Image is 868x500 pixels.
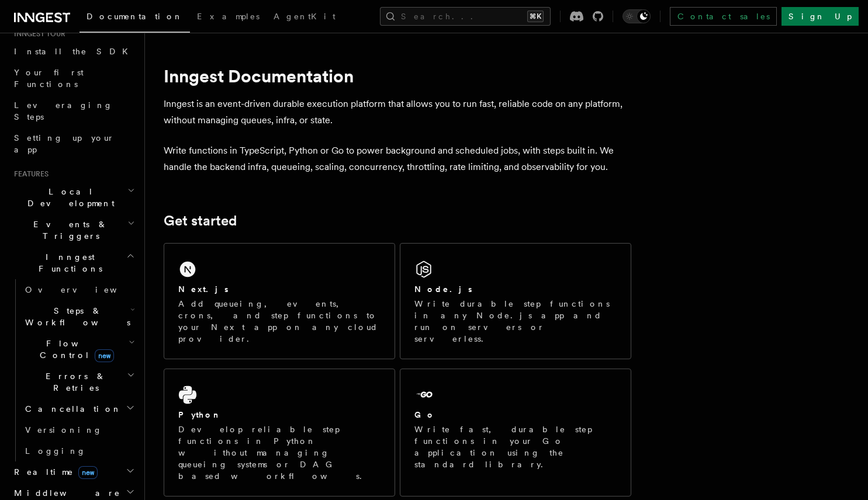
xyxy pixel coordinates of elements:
button: Toggle dark mode [623,9,651,23]
span: new [95,349,114,362]
a: Examples [190,4,267,32]
span: Steps & Workflows [20,305,130,328]
button: Search...⌘K [380,7,551,26]
span: Cancellation [20,403,122,415]
a: Install the SDK [9,41,137,62]
a: Documentation [79,4,190,33]
span: Overview [25,285,146,294]
a: Next.jsAdd queueing, events, crons, and step functions to your Next app on any cloud provider. [164,243,395,359]
p: Write fast, durable step functions in your Go application using the standard library. [414,423,617,470]
a: Setting up your app [9,127,137,160]
a: Your first Functions [9,62,137,95]
span: Your first Functions [14,68,84,89]
span: Middleware [9,487,120,499]
h2: Node.js [414,283,472,295]
button: Steps & Workflows [20,300,137,333]
div: Inngest Functions [9,279,137,461]
button: Inngest Functions [9,246,137,279]
h2: Go [414,409,435,421]
span: Versioning [25,425,102,435]
a: Sign Up [781,7,859,26]
h2: Next.js [178,283,229,295]
a: Overview [20,279,137,300]
a: Versioning [20,419,137,440]
a: PythonDevelop reliable step functions in Python without managing queueing systems or DAG based wo... [164,369,395,496]
a: GoWrite fast, durable step functions in your Go application using the standard library. [400,369,631,496]
a: Contact sales [670,7,777,26]
span: Install the SDK [14,47,135,56]
span: Local Development [9,186,127,209]
a: Node.jsWrite durable step functions in any Node.js app and run on servers or serverless. [400,243,631,359]
h1: Inngest Documentation [164,65,631,86]
span: Inngest tour [9,29,65,39]
span: new [78,466,98,479]
span: Inngest Functions [9,251,126,275]
button: Errors & Retries [20,366,137,398]
p: Develop reliable step functions in Python without managing queueing systems or DAG based workflows. [178,423,381,482]
h2: Python [178,409,222,421]
span: Errors & Retries [20,370,127,394]
span: Examples [197,12,260,21]
a: Logging [20,440,137,461]
span: Flow Control [20,338,129,361]
span: Leveraging Steps [14,100,113,121]
a: Leveraging Steps [9,95,137,127]
kbd: ⌘K [527,11,544,22]
p: Write functions in TypeScript, Python or Go to power background and scheduled jobs, with steps bu... [164,143,631,175]
span: Logging [25,446,86,456]
p: Write durable step functions in any Node.js app and run on servers or serverless. [414,298,617,345]
p: Add queueing, events, crons, and step functions to your Next app on any cloud provider. [178,298,381,345]
span: AgentKit [274,12,336,21]
button: Events & Triggers [9,214,137,246]
span: Documentation [87,12,183,21]
span: Events & Triggers [9,218,127,242]
span: Features [9,169,49,179]
p: Inngest is an event-driven durable execution platform that allows you to run fast, reliable code ... [164,96,631,129]
button: Local Development [9,181,137,214]
span: Realtime [9,466,98,478]
button: Cancellation [20,398,137,419]
button: Realtimenew [9,461,137,482]
span: Setting up your app [14,133,115,154]
button: Flow Controlnew [20,333,137,366]
a: AgentKit [267,4,343,32]
a: Get started [164,213,237,229]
